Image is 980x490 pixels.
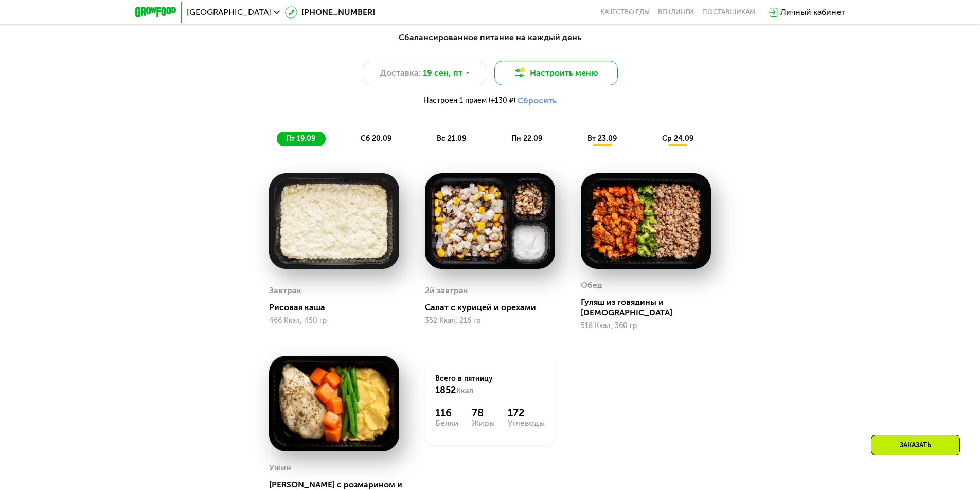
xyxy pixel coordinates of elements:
[511,134,542,143] span: пн 22.09
[187,8,271,16] span: [GEOGRAPHIC_DATA]
[508,407,545,419] div: 172
[456,387,473,395] span: Ккал
[437,134,466,143] span: вс 21.09
[425,283,468,298] div: 2й завтрак
[780,6,845,19] div: Личный кабинет
[435,385,456,396] span: 1852
[658,8,694,16] a: Вендинги
[269,317,399,325] div: 466 Ккал, 450 гр
[494,61,618,85] button: Настроить меню
[269,302,407,313] div: Рисовая каша
[581,278,602,293] div: Обед
[702,8,755,16] div: поставщикам
[871,435,960,455] div: Заказать
[361,134,391,143] span: сб 20.09
[581,322,711,330] div: 518 Ккал, 360 гр
[269,283,301,298] div: Завтрак
[587,134,617,143] span: вт 23.09
[518,96,557,106] button: Сбросить
[285,6,375,19] a: [PHONE_NUMBER]
[186,31,795,44] div: Сбалансированное питание на каждый день
[425,317,555,325] div: 352 Ккал, 216 гр
[472,419,495,427] div: Жиры
[286,134,315,143] span: пт 19.09
[435,407,459,419] div: 116
[508,419,545,427] div: Углеводы
[662,134,693,143] span: ср 24.09
[600,8,650,16] a: Качество еды
[380,67,421,79] span: Доставка:
[581,297,719,318] div: Гуляш из говядины и [DEMOGRAPHIC_DATA]
[269,460,291,476] div: Ужин
[435,419,459,427] div: Белки
[425,302,563,313] div: Салат с курицей и орехами
[423,67,462,79] span: 19 сен, пт
[472,407,495,419] div: 78
[423,97,515,104] span: Настроен 1 прием (+130 ₽)
[435,374,545,396] div: Всего в пятницу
